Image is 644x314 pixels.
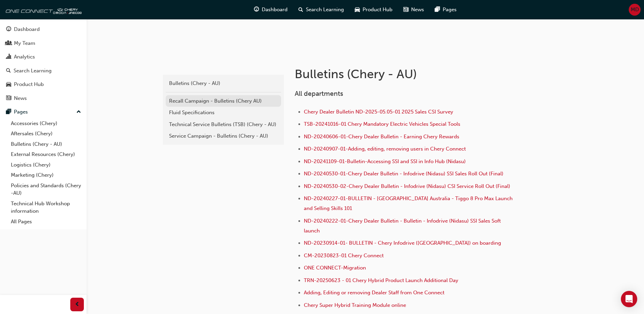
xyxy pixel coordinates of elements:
[8,160,84,170] a: Logistics (Chery)
[14,25,40,33] div: Dashboard
[6,27,11,33] span: guage-icon
[169,97,278,105] div: Recall Campaign - Bulletins (Chery AU)
[398,3,429,17] a: news-iconNews
[6,82,11,88] span: car-icon
[8,149,84,160] a: External Resources (Chery)
[304,121,460,127] a: TSB-20241016-01 Chery Mandatory Electric Vehicles Special Tools
[166,77,281,89] a: Bulletins (Chery - AU)
[304,265,366,271] a: ONE CONNECT-Migration
[6,109,11,115] span: pages-icon
[411,6,424,14] span: News
[443,6,457,14] span: Pages
[8,170,84,180] a: Marketing (Chery)
[14,81,44,88] div: Product Hub
[304,240,501,246] a: ND-20230914-01- BULLETIN - Chery Infodrive ([GEOGRAPHIC_DATA]) on boarding
[3,23,84,36] a: Dashboard
[304,302,406,308] a: Chery Super Hybrid Training Module online
[166,95,281,107] a: Recall Campaign - Bulletins (Chery AU)
[3,65,84,77] a: Search Learning
[169,132,278,140] div: Service Campaign - Bulletins (Chery - AU)
[166,130,281,142] a: Service Campaign - Bulletins (Chery - AU)
[14,108,28,116] div: Pages
[293,3,349,17] a: search-iconSearch Learning
[3,92,84,105] a: News
[3,3,81,16] img: oneconnect
[6,68,11,74] span: search-icon
[3,78,84,91] a: Product Hub
[254,5,259,14] span: guage-icon
[8,216,84,227] a: All Pages
[304,183,510,189] a: ND-20240530-02-Chery Dealer Bulletin - Infodrive (Nidasu) CSI Service Roll Out (Final)
[8,139,84,150] a: Bulletins (Chery - AU)
[6,95,11,102] span: news-icon
[295,90,343,98] span: All departments
[3,37,84,50] a: My Team
[3,51,84,63] a: Analytics
[3,106,84,118] button: Pages
[429,3,462,17] a: pages-iconPages
[304,171,503,177] a: ND-20240530-01-Chery Dealer Bulletin - Infodrive (Nidasu) SSI Sales Roll Out (Final)
[166,119,281,130] a: Technical Service Bulletins (TSB) (Chery - AU)
[76,108,81,117] span: up-icon
[6,54,11,60] span: chart-icon
[304,252,384,259] a: CM-20230823-01 Chery Connect
[8,128,84,139] a: Aftersales (Chery)
[298,5,303,14] span: search-icon
[363,6,392,14] span: Product Hub
[169,109,278,117] div: Fluid Specifications
[629,4,641,16] button: MD
[6,40,11,47] span: people-icon
[295,67,517,82] h1: Bulletins (Chery - AU)
[249,3,293,17] a: guage-iconDashboard
[631,6,639,14] span: MD
[262,6,288,14] span: Dashboard
[14,53,35,61] div: Analytics
[355,5,360,14] span: car-icon
[621,291,637,307] div: Open Intercom Messenger
[304,134,459,140] a: ND-20240606-01-Chery Dealer Bulletin - Earning Chery Rewards
[349,3,398,17] a: car-iconProduct Hub
[304,290,444,296] a: Adding, Editing or removing Dealer Staff from One Connect
[304,218,502,234] a: ND-20240222-01-Chery Dealer Bulletin - Bulletin - Infodrive (Nidasu) SSI Sales Soft launch
[75,300,80,309] span: prev-icon
[304,158,466,164] a: ND-20241109-01-Bulletin-Accessing SSI and SSI in Info Hub (Nidasu)
[304,277,458,283] a: TRN-20250623 - 01 Chery Hybrid Product Launch Additional Day
[169,80,278,87] div: Bulletins (Chery - AU)
[3,22,84,106] button: DashboardMy TeamAnalyticsSearch LearningProduct HubNews
[14,67,52,75] div: Search Learning
[8,180,84,198] a: Policies and Standards (Chery -AU)
[403,5,408,14] span: news-icon
[306,6,344,14] span: Search Learning
[14,39,35,47] div: My Team
[304,195,514,211] a: ND-20240227-01-BULLETIN - [GEOGRAPHIC_DATA] Australia - Tiggo 8 Pro Max Launch and Selling Skills...
[8,118,84,129] a: Accessories (Chery)
[435,5,440,14] span: pages-icon
[169,121,278,128] div: Technical Service Bulletins (TSB) (Chery - AU)
[14,94,27,102] div: News
[304,109,453,115] a: Chery Dealer Bulletin ND-2025-05.05-01 2025 Sales CSI Survey
[8,198,84,216] a: Technical Hub Workshop information
[166,107,281,119] a: Fluid Specifications
[304,146,466,152] a: ND-20240907-01-Adding, editing, removing users in Chery Connect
